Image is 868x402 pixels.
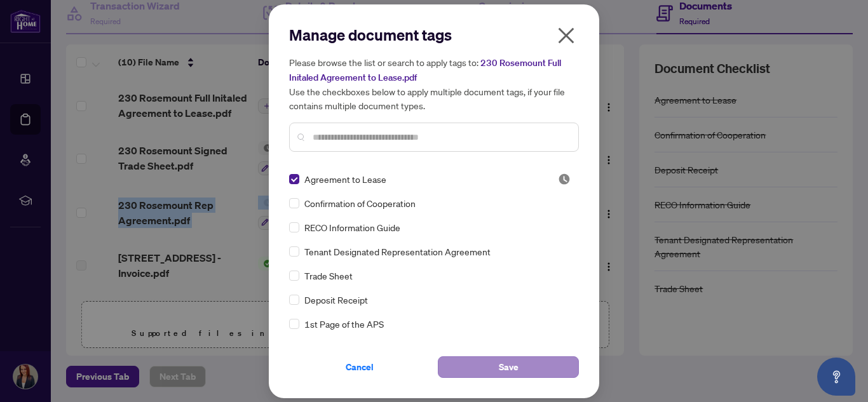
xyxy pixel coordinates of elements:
img: status [558,173,571,185]
span: RECO Information Guide [304,220,400,234]
span: Confirmation of Cooperation [304,196,416,210]
span: Agreement to Lease [304,172,386,186]
span: Cancel [346,357,374,377]
span: 230 Rosemount Full Initaled Agreement to Lease.pdf [289,57,561,83]
span: Deposit Receipt [304,293,368,307]
button: Save [438,356,579,378]
span: Save [499,357,519,377]
span: Trade Sheet [304,269,353,283]
span: Pending Review [558,173,571,185]
span: Tenant Designated Representation Agreement [304,245,491,258]
span: close [556,25,576,46]
span: 1st Page of the APS [304,317,384,331]
h5: Please browse the list or search to apply tags to: Use the checkboxes below to apply multiple doc... [289,55,579,112]
button: Open asap [817,358,855,396]
button: Cancel [289,356,430,378]
h2: Manage document tags [289,25,579,45]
